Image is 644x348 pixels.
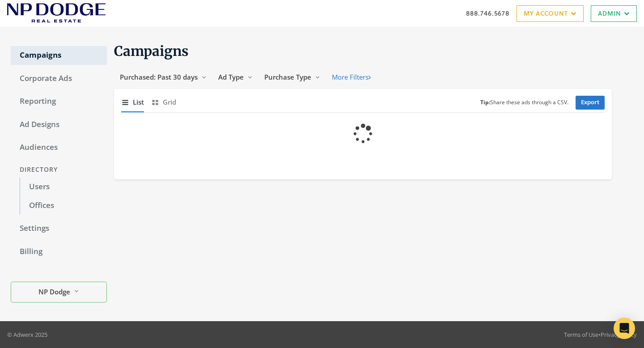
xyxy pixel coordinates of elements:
a: Reporting [11,92,107,111]
button: Ad Type [212,69,258,85]
a: Billing [11,242,107,261]
button: Purchase Type [258,69,326,85]
a: Settings [11,219,107,238]
small: Share these ads through a CSV. [480,98,568,107]
a: Audiences [11,138,107,157]
div: Directory [11,161,107,178]
span: Purchase Type [264,72,311,81]
a: My Account [517,5,584,22]
img: Adwerx [7,3,106,24]
button: NP Dodge [11,282,107,303]
span: Ad Type [218,72,244,81]
button: Purchased: Past 30 days [114,69,212,85]
a: Ad Designs [11,115,107,134]
span: List [133,97,144,107]
a: Export [576,96,605,110]
span: Campaigns [114,42,189,59]
b: Tip: [480,98,490,106]
p: © Adwerx 2025 [7,330,47,339]
button: More Filters [326,69,377,85]
button: List [121,93,144,112]
a: Privacy Policy [601,331,637,339]
span: Purchased: Past 30 days [120,72,198,81]
div: Open Intercom Messenger [614,318,635,339]
a: 888.746.5678 [466,8,509,18]
a: Offices [20,196,107,215]
span: Grid [163,97,176,107]
a: Corporate Ads [11,69,107,88]
a: Users [20,178,107,196]
span: NP Dodge [38,286,70,297]
a: Terms of Use [564,331,598,339]
button: Grid [151,93,176,112]
a: Campaigns [11,46,107,65]
div: • [564,330,637,339]
a: Admin [591,5,637,22]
